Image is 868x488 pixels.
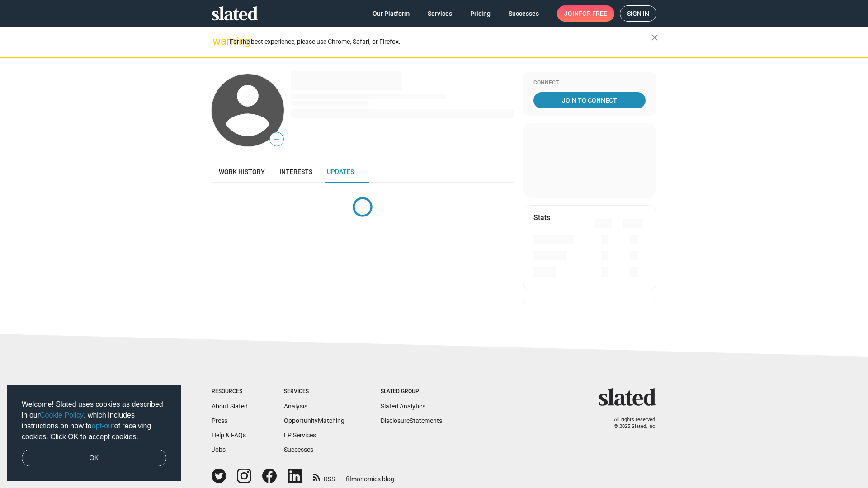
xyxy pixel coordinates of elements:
span: Welcome! Slated uses cookies as described in our , which includes instructions on how to of recei... [22,399,166,442]
a: DisclosureStatements [381,417,442,424]
a: Cookie Policy [40,411,84,419]
a: EP Services [284,432,316,439]
span: — [270,134,283,145]
span: for free [579,5,607,22]
div: For the best experience, please use Chrome, Safari, or Firefox. [230,36,651,48]
p: All rights reserved. © 2025 Slated, Inc. [604,417,656,430]
div: Services [284,388,344,395]
a: Jobs [212,446,226,453]
a: Sign in [620,5,656,22]
a: Successes [284,446,313,453]
span: Updates [327,168,354,175]
span: Our Platform [373,5,410,22]
span: Join [564,5,607,22]
a: About Slated [212,403,248,410]
a: opt-out [92,422,114,430]
div: Resources [212,388,248,395]
a: Slated Analytics [381,403,425,410]
a: OpportunityMatching [284,417,344,424]
div: Connect [533,80,646,87]
span: Join To Connect [535,92,644,108]
a: filmonomics blog [346,468,394,483]
a: Interests [272,161,320,183]
a: Updates [320,161,361,183]
a: dismiss cookie message [22,450,166,467]
a: Press [212,417,227,424]
span: film [346,475,357,483]
a: Analysis [284,403,307,410]
mat-icon: warning [212,36,223,47]
mat-card-title: Stats [533,213,550,222]
a: Successes [501,5,546,22]
a: Pricing [463,5,498,22]
a: Our Platform [365,5,417,22]
span: Sign in [627,6,649,21]
a: Work history [212,161,272,183]
span: Interests [279,168,312,175]
span: Work history [219,168,265,175]
div: Slated Group [381,388,442,395]
span: Pricing [470,5,491,22]
a: Services [420,5,459,22]
span: Successes [509,5,539,22]
div: cookieconsent [7,385,181,481]
a: Join To Connect [533,92,646,108]
a: Help & FAQs [212,432,246,439]
a: Joinfor free [557,5,614,22]
a: RSS [313,469,335,483]
mat-icon: close [649,32,660,43]
span: Services [428,5,452,22]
